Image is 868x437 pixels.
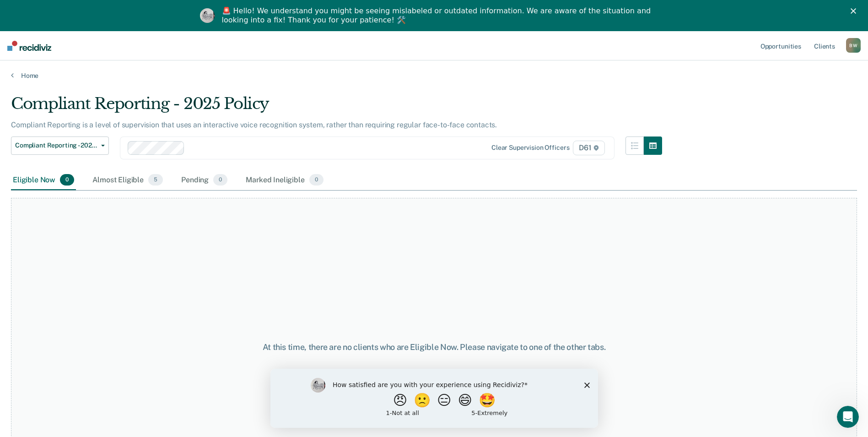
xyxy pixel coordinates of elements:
[846,38,861,53] div: B W
[15,142,97,149] span: Compliant Reporting - 2025 Policy
[11,120,497,129] p: Compliant Reporting is a level of supervision that uses an interactive voice recognition system, ...
[223,342,646,352] div: At this time, there are no clients who are Eligible Now. Please navigate to one of the other tabs.
[851,8,860,14] div: Close
[213,174,227,186] span: 0
[200,8,215,23] img: Profile image for Kim
[179,170,229,191] div: Pending0
[148,174,163,186] span: 5
[60,174,74,186] span: 0
[7,41,51,51] img: Recidiviz
[11,170,76,191] div: Eligible Now0
[222,6,654,25] div: 🚨 Hello! We understand you might be seeing mislabeled or outdated information. We are aware of th...
[309,174,323,186] span: 0
[812,31,837,60] a: Clients
[759,31,803,60] a: Opportunities
[91,170,165,191] div: Almost Eligible5
[11,137,109,155] button: Compliant Reporting - 2025 Policy
[846,38,861,53] button: BW
[244,170,325,191] div: Marked Ineligible0
[573,141,604,155] span: D61
[11,94,662,120] div: Compliant Reporting - 2025 Policy
[837,406,859,428] iframe: Intercom live chat
[270,369,598,428] iframe: Survey by Kim from Recidiviz
[491,144,569,152] div: Clear supervision officers
[11,71,857,80] a: Home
